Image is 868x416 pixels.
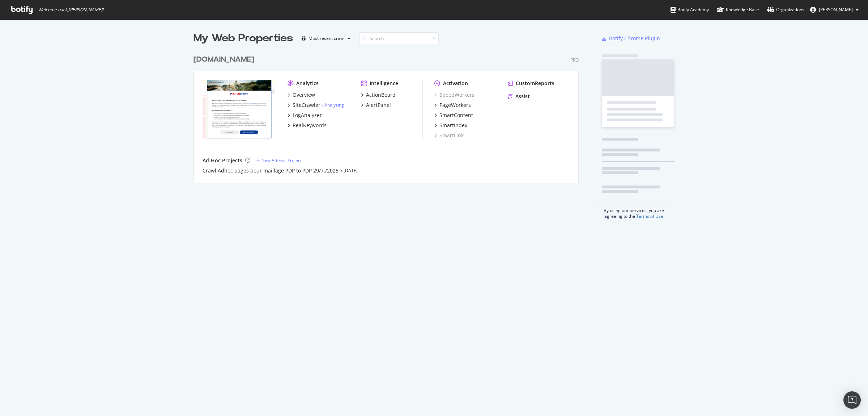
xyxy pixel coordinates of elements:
[203,157,242,164] div: Ad-Hoc Projects
[322,102,344,108] div: -
[508,80,554,87] a: CustomReports
[359,32,439,45] input: Search
[309,36,345,41] div: Most recent crawl
[593,204,675,219] div: By using our Services, you are agreeing to the
[361,91,396,99] a: ActionBoard
[293,122,327,129] div: RealKeywords
[193,54,254,65] div: [DOMAIN_NAME]
[434,132,464,139] a: SmartLink
[203,167,339,174] a: Crawl Adhoc pages pour maillage PDP to PDP 29/7./2025
[203,80,276,138] img: www.intersport.fr
[261,157,302,163] div: New Ad-Hoc Project
[443,80,468,87] div: Activation
[370,80,398,87] div: Intelligence
[361,101,391,109] a: AlertPanel
[38,7,103,13] span: Welcome back, [PERSON_NAME] !
[296,80,319,87] div: Analytics
[366,91,396,99] div: ActionBoard
[804,4,864,16] button: [PERSON_NAME]
[193,46,584,183] div: grid
[288,91,315,99] a: Overview
[299,33,353,44] button: Most recent crawl
[843,391,861,409] div: Open Intercom Messenger
[193,54,257,65] a: [DOMAIN_NAME]
[609,35,660,42] div: Botify Chrome Plugin
[366,101,391,109] div: AlertPanel
[439,101,471,109] div: PageWorkers
[819,7,853,13] span: Astrid Donnars
[193,31,293,46] div: My Web Properties
[602,35,660,42] a: Botify Chrome Plugin
[516,80,554,87] div: CustomReports
[717,6,759,13] div: Knowledge Base
[434,112,473,119] a: SmartContent
[293,91,315,99] div: Overview
[256,157,302,163] a: New Ad-Hoc Project
[508,93,530,100] a: Assist
[434,122,467,129] a: SmartIndex
[439,112,473,119] div: SmartContent
[671,6,709,13] div: Botify Academy
[570,57,579,63] div: Pro
[288,101,344,109] a: SiteCrawler- Analyzing
[288,112,322,119] a: LogAnalyzer
[439,122,467,129] div: SmartIndex
[767,6,804,13] div: Organizations
[434,101,471,109] a: PageWorkers
[293,101,320,109] div: SiteCrawler
[288,122,327,129] a: RealKeywords
[636,213,663,219] a: Terms of Use
[515,93,530,100] div: Assist
[293,112,322,119] div: LogAnalyzer
[344,167,358,174] a: [DATE]
[324,102,344,108] a: Analyzing
[434,91,475,99] a: SpeedWorkers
